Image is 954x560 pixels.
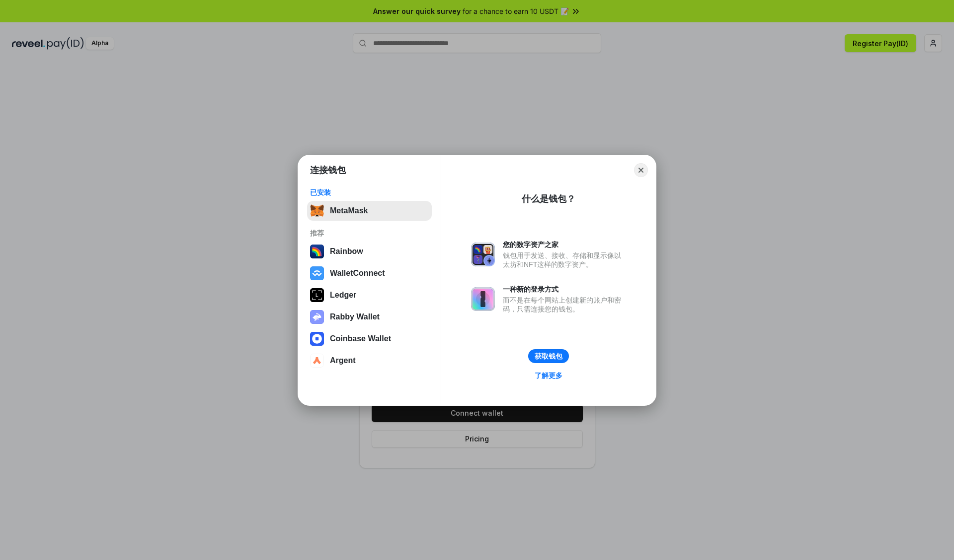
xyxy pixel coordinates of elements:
[634,163,648,177] button: Close
[330,291,356,300] div: Ledger
[503,240,626,249] div: 您的数字资产之家
[529,369,568,382] a: 了解更多
[310,332,324,346] img: svg+xml,%3Csvg%20width%3D%2228%22%20height%3D%2228%22%20viewBox%3D%220%200%2028%2028%22%20fill%3D...
[307,263,432,283] button: WalletConnect
[503,296,626,313] div: 而不是在每个网站上创建新的账户和密码，只需连接您的钱包。
[310,164,346,176] h1: 连接钱包
[307,329,432,349] button: Coinbase Wallet
[307,201,432,221] button: MetaMask
[503,251,626,269] div: 钱包用于发送、接收、存储和显示像以太坊和NFT这样的数字资产。
[310,245,324,258] img: svg+xml,%3Csvg%20width%3D%22120%22%20height%3D%22120%22%20viewBox%3D%220%200%20120%20120%22%20fil...
[310,204,324,218] img: svg+xml,%3Csvg%20fill%3D%22none%22%20height%3D%2233%22%20viewBox%3D%220%200%2035%2033%22%20width%...
[310,288,324,302] img: svg+xml,%3Csvg%20xmlns%3D%22http%3A%2F%2Fwww.w3.org%2F2000%2Fsvg%22%20width%3D%2228%22%20height%3...
[330,312,380,321] div: Rabby Wallet
[471,243,495,266] img: svg+xml,%3Csvg%20xmlns%3D%22http%3A%2F%2Fwww.w3.org%2F2000%2Fsvg%22%20fill%3D%22none%22%20viewBox...
[503,285,626,294] div: 一种新的登录方式
[310,229,429,238] div: 推荐
[310,354,324,368] img: svg+xml,%3Csvg%20width%3D%2228%22%20height%3D%2228%22%20viewBox%3D%220%200%2028%2028%22%20fill%3D...
[535,352,562,361] div: 获取钱包
[307,351,432,371] button: Argent
[310,188,429,197] div: 已安装
[330,206,368,215] div: MetaMask
[307,307,432,327] button: Rabby Wallet
[307,285,432,305] button: Ledger
[307,242,432,261] button: Rainbow
[310,310,324,324] img: svg+xml,%3Csvg%20xmlns%3D%22http%3A%2F%2Fwww.w3.org%2F2000%2Fsvg%22%20fill%3D%22none%22%20viewBox...
[535,371,562,380] div: 了解更多
[471,287,495,311] img: svg+xml,%3Csvg%20xmlns%3D%22http%3A%2F%2Fwww.w3.org%2F2000%2Fsvg%22%20fill%3D%22none%22%20viewBox...
[330,247,363,256] div: Rainbow
[522,193,575,205] div: 什么是钱包？
[330,356,356,365] div: Argent
[528,349,569,363] button: 获取钱包
[310,266,324,280] img: svg+xml,%3Csvg%20width%3D%2228%22%20height%3D%2228%22%20viewBox%3D%220%200%2028%2028%22%20fill%3D...
[330,334,391,343] div: Coinbase Wallet
[330,269,385,278] div: WalletConnect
